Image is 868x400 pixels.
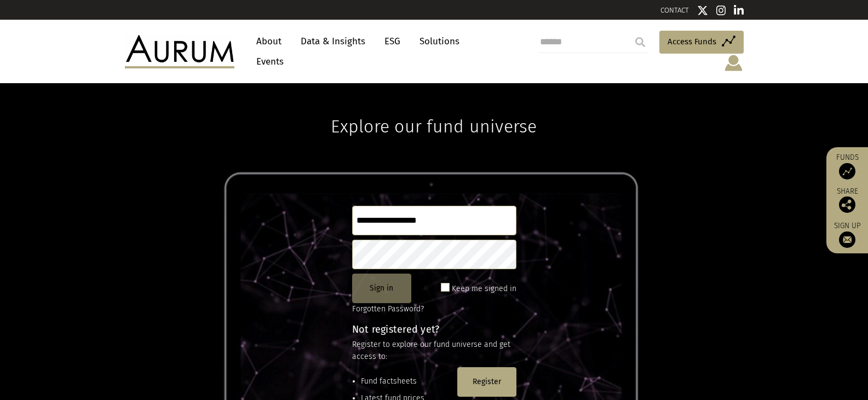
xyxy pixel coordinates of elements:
a: ESG [379,31,406,51]
a: Funds [832,153,863,179]
a: Access Funds [659,31,744,54]
a: CONTACT [660,6,689,14]
img: Twitter icon [697,5,708,16]
a: Solutions [414,31,465,51]
h4: Not registered yet? [352,324,516,334]
img: Aurum [125,35,234,68]
img: Share this post [839,196,855,213]
a: Data & Insights [295,31,371,51]
img: Linkedin icon [734,5,744,16]
span: Access Funds [668,35,716,48]
img: Sign up to our newsletter [839,231,855,248]
img: Access Funds [839,163,855,179]
li: Fund factsheets [361,375,453,387]
a: Events [251,51,284,72]
h1: Explore our fund universe [331,83,537,137]
img: Instagram icon [716,5,726,16]
label: Keep me signed in [452,282,516,295]
a: About [251,31,287,51]
button: Sign in [352,274,411,303]
div: Share [832,188,863,213]
a: Sign up [832,221,863,248]
img: account-icon.svg [723,54,744,72]
p: Register to explore our fund universe and get access to: [352,338,516,363]
button: Register [457,367,516,397]
a: Forgotten Password? [352,304,424,314]
input: Submit [629,31,651,53]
